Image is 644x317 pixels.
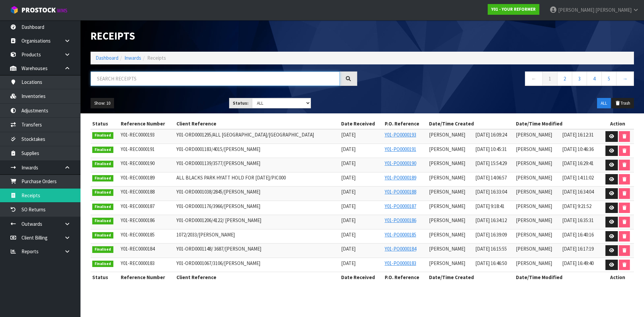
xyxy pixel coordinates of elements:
span: [DATE] [341,174,356,181]
span: Y01-REC0000186 [121,217,155,223]
a: Y01-PO0000186 [385,217,416,223]
span: Finalised [92,218,113,224]
a: Y01-PO0000187 [385,203,416,209]
nav: Page navigation [367,71,634,88]
span: Y01-REC0000183 [121,260,155,266]
span: Y01-REC0000189 [121,174,155,181]
span: [PERSON_NAME] [516,189,552,195]
span: [DATE] [341,146,356,152]
span: [PERSON_NAME] [429,189,465,195]
a: Y01-PO0000191 [385,146,416,152]
span: [PERSON_NAME] [429,131,465,138]
th: Status [91,118,119,129]
span: [DATE] 16:39:09 [475,231,507,238]
strong: Y01 - YOUR REFORMER [491,6,536,12]
span: [DATE] [341,260,356,266]
a: ← [525,71,543,86]
span: ALL BLACKS PARK HYATT HOLD FOR [DATE]/PIC000 [176,174,286,181]
span: [PERSON_NAME] [429,174,465,181]
th: Client Reference [175,272,339,283]
span: Finalised [92,175,113,182]
span: Finalised [92,232,113,239]
a: Y01-PO0000193 [385,131,416,138]
th: P.O. Reference [383,272,427,283]
a: Y01-PO0000183 [385,260,416,266]
span: [PERSON_NAME] [516,131,552,138]
span: [DATE] 10:45:31 [475,146,507,152]
span: [DATE] [341,131,356,138]
span: [DATE] [341,160,356,166]
span: [PERSON_NAME] [429,146,465,152]
span: Y01-ORD0001183/4015/[PERSON_NAME] [176,146,260,152]
span: [DATE] 9:21:52 [562,203,591,209]
span: [DATE] 16:33:04 [475,189,507,195]
span: [PERSON_NAME] [516,146,552,152]
span: Y01-REC0000190 [121,160,155,166]
span: [PERSON_NAME] [558,7,594,13]
a: 3 [572,71,587,86]
span: [PERSON_NAME] [516,174,552,181]
a: Y01-PO0000190 [385,160,416,166]
th: Date Received [339,272,383,283]
span: [PERSON_NAME] [429,260,465,266]
span: [DATE] 16:15:55 [475,246,507,252]
th: Date/Time Modified [514,272,601,283]
strong: Status: [233,100,249,106]
span: [PERSON_NAME] [429,160,465,166]
a: → [616,71,634,86]
a: 4 [587,71,602,86]
th: Date/Time Created [427,118,515,129]
span: [PERSON_NAME] [429,217,465,223]
span: Y01-REC0000193 [121,131,155,138]
span: 1072/2033/[PERSON_NAME] [176,231,235,238]
span: Y01-ORD0001148/ 3687/[PERSON_NAME] [176,246,261,252]
a: Dashboard [96,55,118,61]
th: Action [601,272,634,283]
span: Finalised [92,189,113,196]
span: [PERSON_NAME] [429,203,465,209]
span: Y01-ORD0001295/ALL [GEOGRAPHIC_DATA]/[GEOGRAPHIC_DATA] [176,131,314,138]
th: Client Reference [175,118,339,129]
a: Y01 - YOUR REFORMER [488,4,539,15]
h1: Receipts [91,30,357,42]
span: [DATE] 9:18:41 [475,203,504,209]
span: [DATE] [341,246,356,252]
span: Finalised [92,246,113,253]
span: [PERSON_NAME] [516,260,552,266]
span: [PERSON_NAME] [429,246,465,252]
span: [PERSON_NAME] [516,217,552,223]
span: [DATE] 15:54:29 [475,160,507,166]
span: Finalised [92,161,113,167]
a: Inwards [124,55,141,61]
span: [DATE] 16:12:31 [562,131,594,138]
span: [DATE] [341,203,356,209]
span: [DATE] 16:40:16 [562,231,594,238]
img: cube-alt.png [10,6,18,14]
span: [DATE] 16:29:41 [562,160,594,166]
span: [DATE] 10:46:36 [562,146,594,152]
a: 5 [601,71,616,86]
span: Finalised [92,261,113,267]
span: [DATE] 16:34:04 [562,189,594,195]
span: Y01-REC0000184 [121,246,155,252]
th: Date Received [339,118,383,129]
small: WMS [57,7,67,14]
span: [PERSON_NAME] [516,246,552,252]
span: [DATE] 16:35:31 [562,217,594,223]
span: [DATE] 16:34:12 [475,217,507,223]
th: P.O. Reference [383,118,427,129]
span: Y01-ORD0001176/3966/[PERSON_NAME] [176,203,260,209]
button: Trash [611,98,634,109]
span: [PERSON_NAME] [516,160,552,166]
span: [DATE] 16:17:19 [562,246,594,252]
span: Receipts [147,55,166,61]
th: Reference Number [119,272,175,283]
span: Y01-ORD0001038/2845/[PERSON_NAME] [176,189,260,195]
span: ProStock [21,6,56,14]
span: [PERSON_NAME] [516,231,552,238]
span: [DATE] 14:11:02 [562,174,594,181]
a: Y01-PO0000184 [385,246,416,252]
span: [DATE] 16:09:24 [475,131,507,138]
a: Y01-PO0000189 [385,174,416,181]
span: Finalised [92,204,113,210]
